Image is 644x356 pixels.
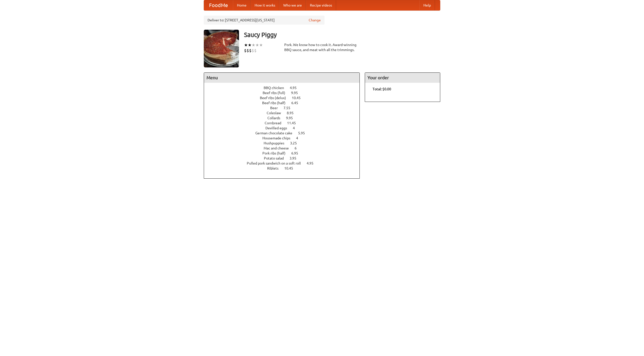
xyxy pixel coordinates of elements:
span: Beef ribs (half) [262,101,291,105]
li: $ [247,48,249,53]
span: 3.25 [290,141,302,145]
span: 11.45 [287,121,301,125]
span: 8.95 [287,111,299,115]
a: Devilled eggs 4 [265,126,304,130]
a: Pulled pork sandwich on a soft roll 4.95 [247,161,323,165]
li: ★ [244,42,248,48]
span: Beer [270,106,283,110]
li: ★ [248,42,252,48]
span: Pork ribs (half) [262,151,291,155]
span: 5.95 [298,131,310,135]
span: Cornbread [265,121,286,125]
div: Deliver to: [STREET_ADDRESS][US_STATE] [204,16,325,25]
li: ★ [259,42,263,48]
span: Mac and cheese [264,146,294,150]
a: Beef ribs (delux) 10.45 [260,96,310,100]
a: Who we are [279,0,306,10]
a: FoodMe [204,0,233,10]
a: Potato salad 3.95 [264,156,306,160]
li: $ [254,48,257,53]
a: Beef ribs (half) 6.45 [262,101,307,105]
span: 10.45 [292,96,306,100]
span: Beef ribs (full) [263,91,290,95]
span: 6 [295,146,302,150]
li: ★ [255,42,259,48]
span: Riblets [267,166,284,170]
a: BBQ chicken 4.95 [264,86,306,90]
span: 9.95 [286,116,298,120]
span: 10.45 [284,166,298,170]
span: Coleslaw [267,111,286,115]
li: $ [249,48,252,53]
span: BBQ chicken [264,86,289,90]
span: 4 [296,136,303,140]
a: German chocolate cake 5.95 [255,131,314,135]
span: 6.45 [291,101,303,105]
h4: Your order [365,73,440,83]
span: 4.95 [307,161,318,165]
span: Hushpuppies [264,141,289,145]
a: How it works [251,0,279,10]
li: $ [252,48,254,53]
span: 7.55 [284,106,295,110]
h4: Menu [204,73,359,83]
b: Total: $0.00 [373,87,391,91]
div: Pork. We know how to cook it. Award-winning BBQ sauce, and meat with all the trimmings. [284,42,360,52]
span: Collards [267,116,285,120]
a: Cornbread 11.45 [265,121,305,125]
a: Housemade chips 4 [262,136,307,140]
span: 4 [293,126,300,130]
img: angular.jpg [204,30,239,67]
span: Devilled eggs [265,126,292,130]
a: Pork ribs (half) 6.95 [262,151,307,155]
span: Housemade chips [262,136,295,140]
span: Potato salad [264,156,289,160]
li: $ [244,48,247,53]
span: 4.95 [290,86,302,90]
a: Help [419,0,435,10]
span: 3.95 [290,156,301,160]
span: Beef ribs (delux) [260,96,291,100]
a: Hushpuppies 3.25 [264,141,306,145]
a: Mac and cheese 6 [264,146,306,150]
a: Riblets 10.45 [267,166,302,170]
span: German chocolate cake [255,131,297,135]
span: 6.95 [291,151,303,155]
a: Change [309,18,321,23]
a: Collards 9.95 [267,116,302,120]
a: Recipe videos [306,0,336,10]
li: ★ [252,42,255,48]
h3: Saucy Piggy [244,30,440,40]
a: Beer 7.55 [270,106,300,110]
a: Coleslaw 8.95 [267,111,303,115]
a: Beef ribs (full) 9.95 [263,91,307,95]
span: Pulled pork sandwich on a soft roll [247,161,306,165]
a: Home [233,0,251,10]
span: 9.95 [291,91,303,95]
